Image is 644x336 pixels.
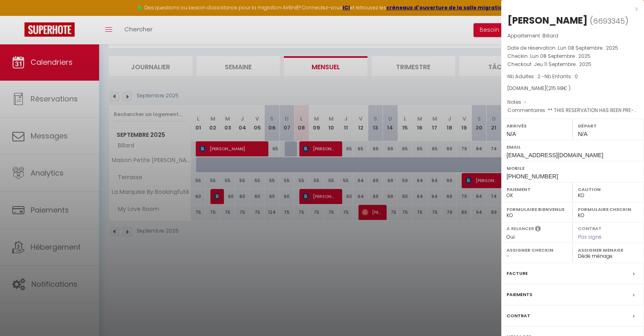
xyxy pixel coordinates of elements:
[507,269,528,278] label: Facture
[546,85,571,92] span: ( € )
[535,225,541,234] i: Sélectionner OUI si vous souhaiter envoyer les séquences de messages post-checkout
[578,225,602,231] label: Contrat
[507,312,530,320] label: Contrat
[501,4,638,14] div: x
[507,106,638,114] p: Commentaires :
[507,225,534,232] label: A relancer
[593,16,625,26] span: 6693345
[534,61,591,68] span: Jeu 11 Septembre . 2025
[507,131,516,137] span: N/A
[507,290,532,299] label: Paiements
[524,99,527,105] span: -
[507,52,638,60] p: Checkin :
[578,122,639,130] label: Départ
[558,44,618,51] span: Lun 08 Septembre . 2025
[578,246,639,254] label: Assigner Menage
[507,85,638,92] div: [DOMAIN_NAME]
[507,60,638,68] p: Checkout :
[548,85,563,92] span: 215.98
[507,152,603,158] span: [EMAIL_ADDRESS][DOMAIN_NAME]
[507,246,567,254] label: Assigner Checkin
[507,73,578,80] span: Nb Adultes : 2 -
[578,233,602,240] span: Pas signé
[578,131,587,137] span: N/A
[507,164,639,172] label: Mobile
[578,185,639,193] label: Caution
[507,205,567,213] label: Formulaire Bienvenue
[578,205,639,213] label: Formulaire Checkin
[507,173,558,180] span: [PHONE_NUMBER]
[530,53,591,59] span: Lun 08 Septembre . 2025
[507,44,638,52] p: Date de réservation :
[542,32,558,39] span: Billard
[507,143,639,151] label: Email
[507,122,567,130] label: Arrivée
[544,73,578,80] span: Nb Enfants : 0
[507,98,638,106] p: Notes :
[7,3,31,28] button: Ouvrir le widget de chat LiveChat
[507,32,638,40] p: Appartement :
[507,185,567,193] label: Paiement
[507,14,588,27] div: [PERSON_NAME]
[590,15,629,26] span: ( )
